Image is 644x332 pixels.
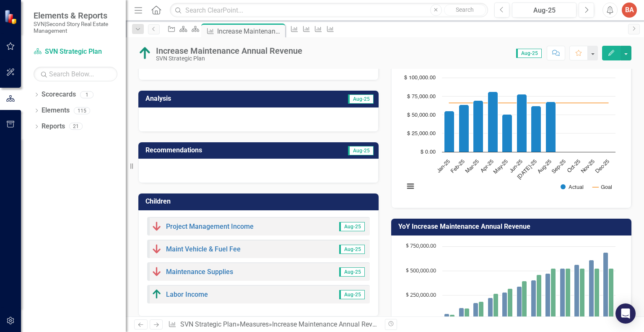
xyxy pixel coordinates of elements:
text: $ 0.00 [422,315,436,323]
img: Below Plan [152,267,162,277]
div: Increase Maintenance Annual Revenue [156,46,302,55]
path: Sep-25, 526,602.52. YTD Actual. [566,268,571,320]
button: Search [444,4,486,16]
g: YTD Actual, bar series 2 of 2 with 12 bars. [450,268,614,320]
path: Dec-25, 526,602.52. YTD Actual. [609,268,614,320]
path: Nov-25, 526,602.52. YTD Actual. [595,268,600,320]
a: SVN Strategic Plan [180,320,236,328]
div: Aug-25 [515,5,574,16]
text: Apr-25 [480,159,495,174]
a: Maint Vehicle & Fuel Fee [166,245,241,253]
a: Maintenance Supplies [166,268,233,276]
text: Aug-25 [537,159,553,175]
span: Aug-25 [339,222,365,231]
path: Mar-25, 69,048.34. Actual. [473,101,483,152]
path: Jun-25, 77,707.79. Actual. [517,94,527,152]
text: Mar-25 [465,159,480,174]
g: Actual, series 1 of 2. Bar series with 12 bars. [444,78,609,152]
path: Sep-25, 525,558. YTD Prior Year Actual. [560,268,565,320]
path: Oct-25, 563,322. YTD Prior Year Actual. [574,264,579,320]
span: Elements & Reports [34,10,117,21]
path: Aug-25, 526,602.52. YTD Actual. [551,268,556,320]
path: Feb-25, 118,570.31. YTD Actual. [465,308,470,320]
text: Jan-25 [436,159,451,174]
span: Aug-25 [339,267,365,277]
input: Search Below... [34,67,117,81]
path: Jan-25, 55,236.39. Actual. [444,111,454,152]
path: Jun-25, 342,285. YTD Prior Year Actual. [517,286,522,320]
h3: YoY Increase Maintenance Annual Revenue [398,223,627,230]
div: Increase Maintenance Annual Revenue [272,320,387,328]
text: [DATE]-25 [517,159,538,180]
path: May-25, 279,692. YTD Prior Year Actual. [502,292,507,320]
img: Above Target [138,47,152,60]
path: May-25, 50,750.3. Actual. [502,115,512,152]
a: Elements [42,106,70,115]
a: SVN Strategic Plan [34,47,117,57]
a: Labor Income [166,290,208,298]
path: Jul-25, 459,292.46. YTD Actual. [537,274,542,320]
button: Show Goal [592,184,612,190]
text: $ 500,000.00 [406,267,436,274]
path: Nov-25, 612,433. YTD Prior Year Actual. [589,260,594,320]
a: Reports [42,122,65,131]
button: Aug-25 [512,3,576,18]
span: Search [456,6,474,13]
img: Below Plan [152,244,162,254]
input: Search ClearPoint... [170,3,488,18]
text: $ 0.00 [421,149,436,155]
text: May-25 [493,159,509,175]
div: 21 [69,123,83,130]
span: Aug-25 [348,94,374,104]
path: Feb-25, 121,439. YTD Prior Year Actual. [459,308,464,320]
div: » » [168,320,379,329]
span: Aug-25 [348,146,374,155]
span: Aug-25 [339,290,365,299]
img: Below Plan [152,221,162,231]
img: Above Target [152,289,162,299]
g: Goal, series 2 of 2. Line with 12 data points. [448,102,610,105]
text: $ 250,000.00 [406,291,436,298]
h3: Analysis [145,95,258,102]
text: Sep-25 [551,159,567,175]
a: Scorecards [42,90,76,99]
div: Open Intercom Messenger [615,303,636,324]
path: Apr-25, 268,831.92. YTD Actual. [493,293,499,320]
text: Nov-25 [580,159,596,174]
div: 115 [74,107,90,114]
path: Mar-25, 187,618.65. YTD Actual. [479,301,484,320]
a: Measures [240,320,269,328]
text: Jun-25 [509,159,524,174]
path: Jul-25, 62,002.45. Actual. [531,106,541,152]
path: May-25, 319,582.22. YTD Actual. [508,288,513,320]
path: Apr-25, 81,213.27. Actual. [488,92,498,152]
text: Feb-25 [450,159,465,174]
span: Aug-25 [339,245,365,254]
text: $ 50,000.00 [407,112,436,118]
path: Feb-25, 63,333.92. Actual. [459,105,469,152]
div: Increase Maintenance Annual Revenue [217,26,283,37]
div: SVN Strategic Plan [156,55,302,62]
text: $ 100,000.00 [404,75,436,81]
path: Dec-25, 685,824. YTD Prior Year Actual. [603,252,608,320]
svg: Interactive chart [400,73,620,199]
path: Oct-25, 526,602.52. YTD Actual. [580,268,585,320]
div: Chart. Highcharts interactive chart. [400,73,623,199]
h3: Children [145,198,374,205]
g: YTD Prior Year Actual, bar series 1 of 2 with 12 bars. [444,252,608,320]
path: Aug-25, 67,310.06. Actual. [546,102,556,152]
path: Jul-25, 406,401. YTD Prior Year Actual. [531,280,536,320]
text: $ 75,000.00 [407,94,436,99]
text: $ 750,000.00 [406,242,436,249]
button: Show Actual [561,184,584,190]
path: Jan-25, 60,693. YTD Prior Year Actual. [444,314,449,320]
span: Aug-25 [516,49,542,58]
h3: Recommendations [145,146,301,154]
path: Jun-25, 397,290.01. YTD Actual. [522,281,527,320]
a: Project Management Income [166,222,254,230]
button: BA [622,3,637,18]
img: ClearPoint Strategy [4,9,19,24]
div: 1 [80,91,93,98]
path: Mar-25, 173,708. YTD Prior Year Actual. [473,303,478,320]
